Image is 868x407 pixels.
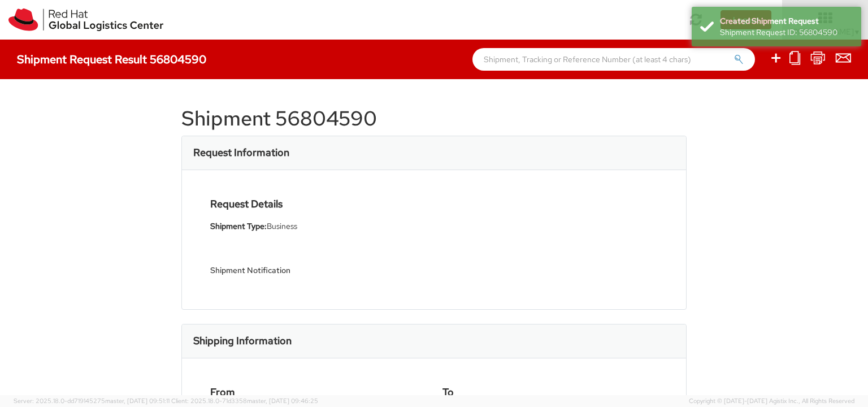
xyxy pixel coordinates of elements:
[210,221,267,231] strong: Shipment Type:
[210,266,426,275] h5: Shipment Notification
[105,397,170,405] span: master, [DATE] 09:51:11
[193,147,289,158] h3: Request Information
[247,397,318,405] span: master, [DATE] 09:46:25
[472,48,755,71] input: Shipment, Tracking or Reference Number (at least 4 chars)
[193,335,292,347] h3: Shipping Information
[14,397,170,405] span: Server: 2025.18.0-dd719145275
[17,53,206,66] h4: Shipment Request Result 56804590
[181,107,687,130] h1: Shipment 56804590
[210,387,426,398] h4: From
[210,220,426,232] li: Business
[720,15,853,27] div: Created Shipment Request
[720,27,853,38] div: Shipment Request ID: 56804590
[8,8,163,31] img: rh-logistics-00dfa346123c4ec078e1.svg
[210,198,426,210] h4: Request Details
[442,387,658,398] h4: To
[171,397,318,405] span: Client: 2025.18.0-71d3358
[689,397,854,406] span: Copyright © [DATE]-[DATE] Agistix Inc., All Rights Reserved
